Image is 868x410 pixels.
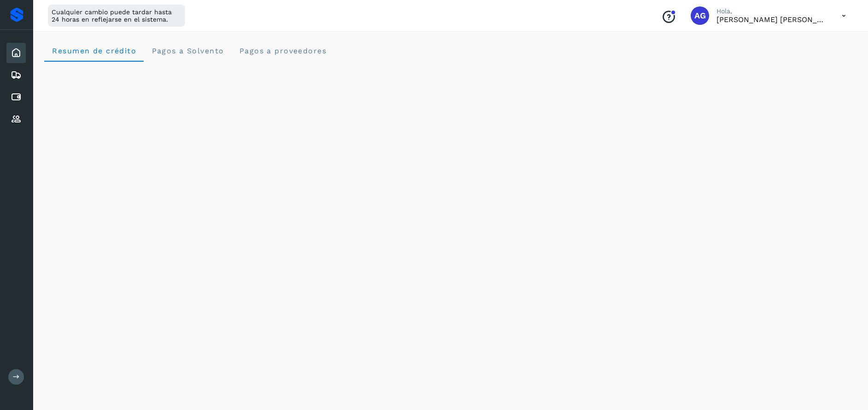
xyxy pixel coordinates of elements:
p: Abigail Gonzalez Leon [717,15,827,24]
div: Proveedores [6,109,26,129]
p: Hola, [717,7,827,15]
div: Cuentas por pagar [6,87,26,107]
div: Cualquier cambio puede tardar hasta 24 horas en reflejarse en el sistema. [48,5,185,27]
div: Embarques [6,65,26,85]
span: Pagos a proveedores [239,46,326,55]
div: Inicio [6,43,26,63]
span: Pagos a Solvento [151,46,224,55]
span: Resumen de crédito [52,46,136,55]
